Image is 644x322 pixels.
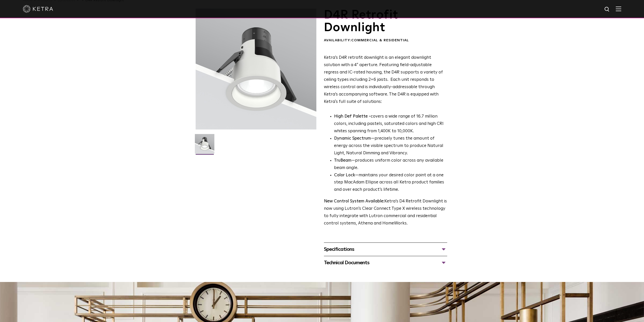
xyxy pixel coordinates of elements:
div: Availability: [324,38,447,43]
li: —precisely tunes the amount of energy across the visible spectrum to produce Natural Light, Natur... [334,135,447,157]
img: ketra-logo-2019-white [23,5,53,13]
h1: D4R Retrofit Downlight [324,9,447,34]
strong: TruBeam [334,158,351,163]
div: Technical Documents [324,259,447,267]
strong: High Def Palette - [334,114,371,119]
p: Ketra’s D4 Retrofit Downlight is now using Lutron’s Clear Connect Type X wireless technology to f... [324,198,447,227]
img: Hamburger%20Nav.svg [616,6,621,11]
strong: New Control System Available: [324,199,384,203]
strong: Dynamic Spectrum [334,136,371,141]
img: D4R Retrofit Downlight [195,134,214,157]
span: Commercial & Residential [351,39,409,42]
li: —produces uniform color across any available beam angle. [334,157,447,172]
li: —maintains your desired color point at a one step MacAdam Ellipse across all Ketra product famili... [334,172,447,194]
strong: Color Lock [334,173,355,177]
div: Specifications [324,245,447,253]
img: search icon [604,6,610,13]
p: covers a wide range of 16.7 million colors, including pastels, saturated colors and high CRI whit... [334,113,447,135]
p: Ketra’s D4R retrofit downlight is an elegant downlight solution with a 4” aperture. Featuring fie... [324,54,447,105]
